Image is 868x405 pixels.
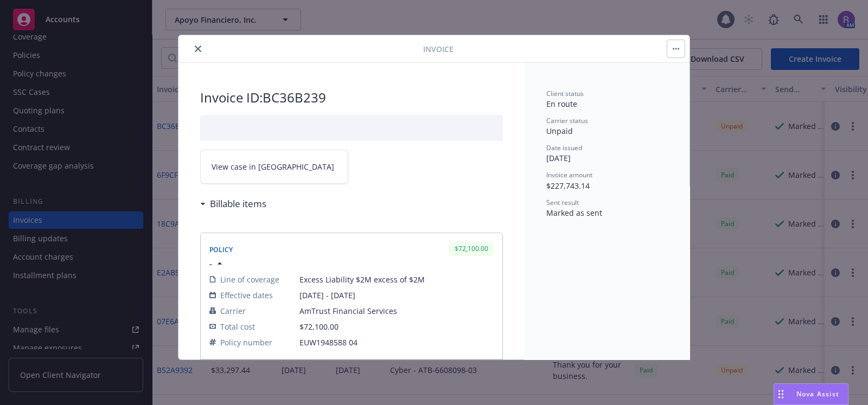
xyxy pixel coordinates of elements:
span: Invoice [423,43,454,55]
div: Drag to move [774,384,788,404]
span: Policy number [220,337,272,348]
span: AmTrust Financial Services [299,305,494,317]
span: Sent result [546,198,579,207]
span: [DATE] [546,153,571,163]
span: Date issued [546,143,582,152]
span: Marked as sent [546,208,602,218]
span: Client status [546,89,584,98]
button: Nova Assist [774,383,848,405]
h2: Invoice ID: BC36B239 [200,89,503,106]
div: Billable items [200,197,266,211]
span: Excess Liability $2M excess of $2M [299,274,494,285]
span: $72,100.00 [299,322,339,332]
span: $227,743.14 [546,181,590,191]
button: - [209,258,225,269]
span: View case in [GEOGRAPHIC_DATA] [212,161,334,172]
span: Policy [209,245,233,254]
span: Invoice amount [546,170,592,179]
span: Nova Assist [796,389,839,398]
h3: Billable items [210,197,266,211]
div: $72,100.00 [449,242,494,255]
span: Unpaid [546,126,573,136]
span: En route [546,99,577,109]
span: EUW1948588 04 [299,337,494,348]
span: Carrier [220,305,246,317]
a: View case in [GEOGRAPHIC_DATA] [200,150,348,184]
span: [DATE] - [DATE] [299,290,494,301]
span: Line of coverage [220,274,279,285]
span: Total cost [220,321,255,332]
span: - [209,258,212,269]
span: Carrier status [546,116,588,125]
span: Effective dates [220,290,273,301]
button: close [192,42,205,55]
